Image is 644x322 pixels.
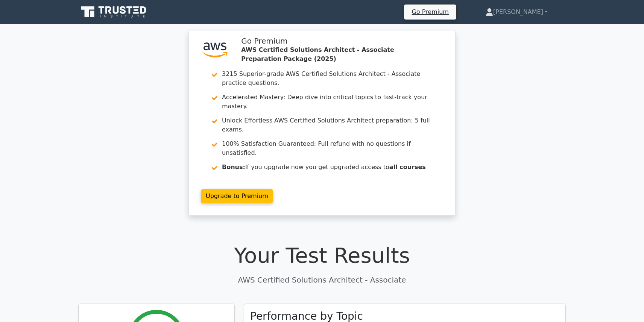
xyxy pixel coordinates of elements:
[78,274,566,286] p: AWS Certified Solutions Architect - Associate
[78,243,566,268] h1: Your Test Results
[201,189,273,203] a: Upgrade to Premium
[468,5,566,20] a: [PERSON_NAME]
[407,7,453,17] a: Go Premium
